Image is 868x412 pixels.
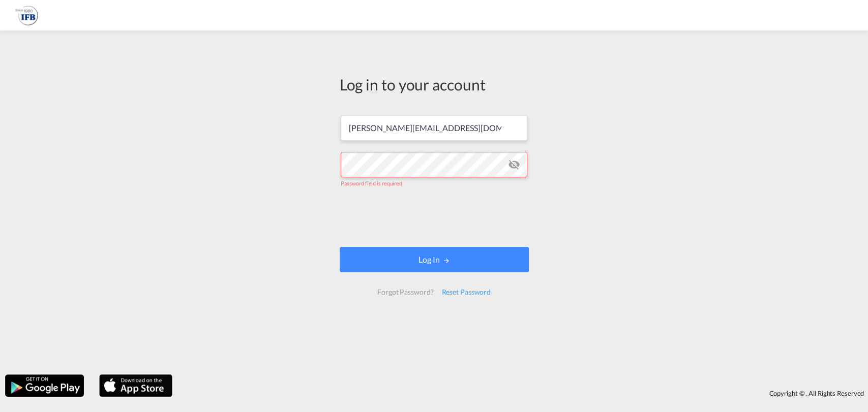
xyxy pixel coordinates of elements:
button: LOGIN [340,247,529,272]
div: Reset Password [437,283,495,301]
input: Enter email/phone number [341,115,527,141]
span: Password field is required [341,180,402,186]
iframe: reCAPTCHA [357,197,512,237]
div: Log in to your account [340,74,529,95]
img: google.png [4,373,85,398]
img: b628ab10256c11eeb52753acbc15d091.png [15,4,38,27]
md-icon: icon-eye-off [508,159,520,171]
img: apple.png [98,373,173,398]
div: Forgot Password? [373,283,437,301]
div: Copyright © . All Rights Reserved [177,385,868,402]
